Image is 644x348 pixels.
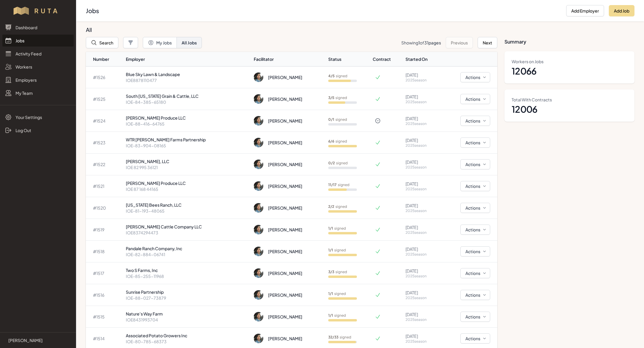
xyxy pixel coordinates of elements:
[86,175,123,197] td: # 1521
[2,61,74,73] a: Workers
[405,274,438,279] p: 2025 season
[401,37,497,48] nav: Pagination
[2,48,74,60] a: Activity Feed
[460,94,490,104] button: Actions
[504,26,634,45] h3: Summary
[123,52,251,66] th: Employer
[372,52,403,66] th: Contract
[424,40,441,45] span: 31 pages
[405,115,438,121] p: [DATE]
[268,74,302,80] div: [PERSON_NAME]
[405,296,438,300] p: 2025 season
[251,52,326,66] th: Facilitator
[405,333,438,339] p: [DATE]
[86,110,123,132] td: # 1524
[126,143,249,149] p: IOE-83-904-08165
[460,290,490,300] button: Actions
[328,204,347,209] p: signed
[328,248,346,253] p: signed
[405,143,438,148] p: 2025 season
[405,187,438,191] p: 2025 season
[460,203,490,213] button: Actions
[405,100,438,104] p: 2025 season
[328,95,334,100] b: 3 / 5
[328,291,346,296] p: signed
[405,181,438,187] p: [DATE]
[328,248,333,252] b: 1 / 1
[126,245,249,251] p: Pandale Ranch Company, Inc
[8,337,43,343] p: [PERSON_NAME]
[126,208,249,214] p: IOE-81-193-48065
[328,161,335,165] b: 0 / 2
[2,21,74,33] a: Dashboard
[405,159,438,165] p: [DATE]
[609,5,634,16] button: Add Job
[268,161,302,167] div: [PERSON_NAME]
[86,197,123,219] td: # 1520
[86,7,561,15] h2: Jobs
[126,267,249,273] p: Two S Farms, Inc
[126,158,249,164] p: [PERSON_NAME], LLC
[405,94,438,100] p: [DATE]
[405,230,438,235] p: 2025 season
[405,165,438,170] p: 2025 season
[328,335,338,339] b: 32 / 33
[86,66,123,88] td: # 1526
[478,37,497,48] button: Next
[460,225,490,235] button: Actions
[86,26,493,33] h3: All
[126,137,249,143] p: WTR [PERSON_NAME] Farms Partnership
[268,227,302,233] div: [PERSON_NAME]
[268,335,302,341] div: [PERSON_NAME]
[126,251,249,257] p: IOE-82-884-06741
[328,204,334,209] b: 2 / 2
[405,137,438,143] p: [DATE]
[2,35,74,47] a: Jobs
[405,317,438,322] p: 2025 season
[86,284,123,306] td: # 1516
[268,183,302,189] div: [PERSON_NAME]
[126,121,249,127] p: IOE-88-416-64765
[512,66,627,76] dd: 12066
[126,230,249,236] p: IOE8374294473
[460,246,490,256] button: Actions
[268,118,302,124] div: [PERSON_NAME]
[405,78,438,83] p: 2025 season
[566,5,604,16] button: Add Employer
[268,248,302,254] div: [PERSON_NAME]
[86,241,123,262] td: # 1518
[86,132,123,154] td: # 1523
[126,71,249,77] p: Blue Sky Lawn & Landscape
[126,273,249,279] p: IOE-85-255-11968
[126,77,249,83] p: IOE8878110477
[328,313,333,318] b: 1 / 1
[126,289,249,295] p: Sunrise Partnership
[2,111,74,123] a: Your Settings
[86,219,123,241] td: # 1519
[328,139,334,143] b: 6 / 6
[143,37,177,48] button: My Jobs
[126,317,249,323] p: IOE8431993704
[405,252,438,257] p: 2025 season
[460,137,490,148] button: Actions
[512,58,627,64] dt: Workers on Jobs
[86,88,123,110] td: # 1525
[328,117,347,122] p: signed
[405,290,438,296] p: [DATE]
[460,333,490,344] button: Actions
[328,74,335,78] b: 4 / 5
[126,338,249,344] p: IOE-80-785-68373
[460,72,490,82] button: Actions
[126,164,249,170] p: IOE 82 995 36121
[177,37,202,48] button: All Jobs
[268,205,302,211] div: [PERSON_NAME]
[328,270,334,274] b: 3 / 3
[446,37,473,48] button: Previous
[126,186,249,192] p: IOE 87 168 44165
[460,116,490,126] button: Actions
[328,335,351,340] p: signed
[268,96,302,102] div: [PERSON_NAME]
[126,180,249,186] p: [PERSON_NAME] Produce LLC
[126,115,249,121] p: [PERSON_NAME] Produce LLC
[328,139,347,144] p: signed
